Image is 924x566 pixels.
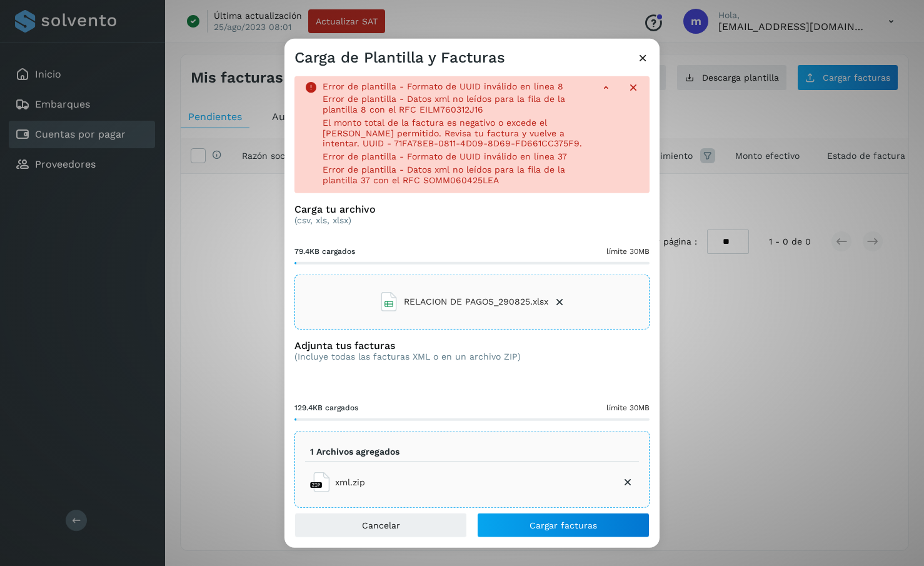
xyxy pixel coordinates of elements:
button: Cargar facturas [477,513,650,538]
span: 79.4KB cargados [294,245,355,256]
span: límite 30MB [606,245,650,256]
p: El monto total de la factura es negativo o excede el [PERSON_NAME] permitido. Revisa tu factura y... [323,118,590,149]
span: xml.zip [335,476,365,489]
p: Error de plantilla - Formato de UUID inválido en línea 37 [323,151,567,162]
h3: Carga tu archivo [294,203,650,215]
button: Cancelar [294,513,467,538]
h3: Adjunta tus facturas [294,339,521,351]
p: Error de plantilla - Datos xml no leídos para la fila de la plantilla 37 con el RFC SOMM060425LEA [323,164,590,186]
span: Cancelar [362,521,400,530]
p: (Incluye todas las facturas XML o en un archivo ZIP) [294,351,521,362]
p: (csv, xls, xlsx) [294,215,650,226]
h3: Carga de Plantilla y Facturas [294,48,505,66]
p: Error de plantilla - Datos xml no leídos para la fila de la plantilla 8 con el RFC EILM760312J16 [323,94,590,115]
span: Cargar facturas [530,521,597,530]
span: RELACION DE PAGOS_290825.xlsx [404,295,548,308]
p: Error de plantilla - Formato de UUID inválido en línea 8 [323,81,563,91]
p: 1 Archivos agregados [310,446,399,457]
span: 129.4KB cargados [294,402,358,413]
span: límite 30MB [606,402,650,413]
